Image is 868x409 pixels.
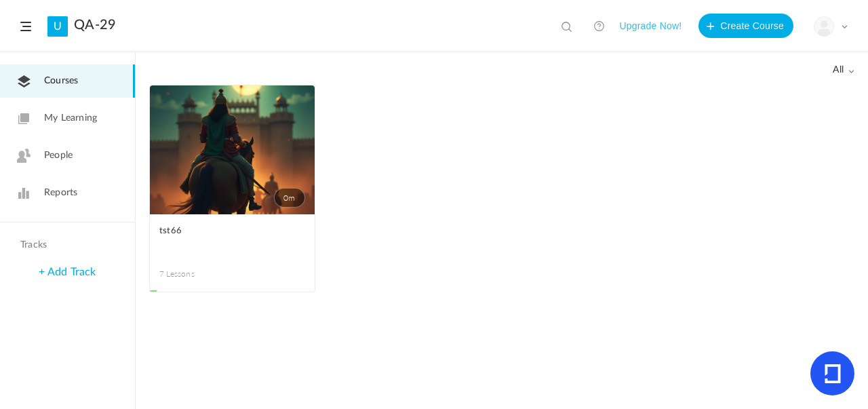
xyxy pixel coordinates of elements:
[274,188,305,208] span: 0m
[159,268,233,280] span: 7 Lessons
[159,224,285,239] span: tst66
[698,14,793,38] button: Create Course
[814,17,833,36] img: user-image.png
[833,64,854,76] span: all
[44,74,78,88] span: Courses
[150,85,315,214] a: 0m
[44,111,97,125] span: My Learning
[47,16,68,37] a: U
[619,14,682,38] button: Upgrade Now!
[39,267,96,277] a: + Add Track
[20,239,111,251] h4: Tracks
[159,224,305,254] a: tst66
[74,17,116,33] a: QA-29
[44,186,77,200] span: Reports
[44,149,73,163] span: People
